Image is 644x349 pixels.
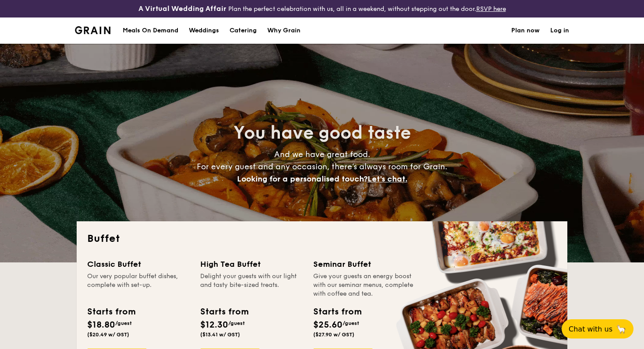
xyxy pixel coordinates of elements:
div: Meals On Demand [123,17,178,44]
a: Log in [550,17,569,44]
span: And we have great food. For every guest and any occasion, there’s always room for Grain. [197,150,447,184]
span: /guest [343,320,359,326]
div: Classic Buffet [87,258,190,270]
div: Give your guests an energy boost with our seminar menus, complete with coffee and tea. [313,272,416,298]
span: Looking for a personalised touch? [237,174,368,184]
img: Grain [75,26,110,34]
a: Logotype [75,26,110,34]
div: Starts from [200,305,248,318]
div: Seminar Buffet [313,258,416,270]
div: Starts from [87,305,135,318]
div: Delight your guests with our light and tasty bite-sized treats. [200,272,303,298]
button: Chat with us🦙 [562,319,633,339]
a: Plan now [511,17,540,44]
div: Why Grain [267,17,301,44]
span: ($13.41 w/ GST) [200,332,240,338]
span: $25.60 [313,320,343,330]
span: Let's chat. [368,174,407,184]
span: ($27.90 w/ GST) [313,332,354,338]
a: Catering [224,17,262,44]
span: Chat with us [569,325,612,333]
span: $18.80 [87,320,115,330]
a: Why Grain [262,17,306,44]
h2: Buffet [87,232,557,246]
span: You have good taste [234,122,411,143]
span: $12.30 [200,320,228,330]
h1: Catering [230,17,257,44]
div: Weddings [189,17,219,44]
div: Plan the perfect celebration with us, all in a weekend, without stepping out the door. [107,3,537,14]
div: Our very popular buffet dishes, complete with set-up. [87,272,190,298]
h4: A Virtual Wedding Affair [138,3,226,14]
span: ($20.49 w/ GST) [87,332,129,338]
div: Starts from [313,305,361,318]
span: 🦙 [616,324,626,334]
span: /guest [228,320,245,326]
a: Weddings [184,17,224,44]
a: RSVP here [476,5,506,13]
a: Meals On Demand [117,17,184,44]
span: /guest [115,320,132,326]
div: High Tea Buffet [200,258,303,270]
